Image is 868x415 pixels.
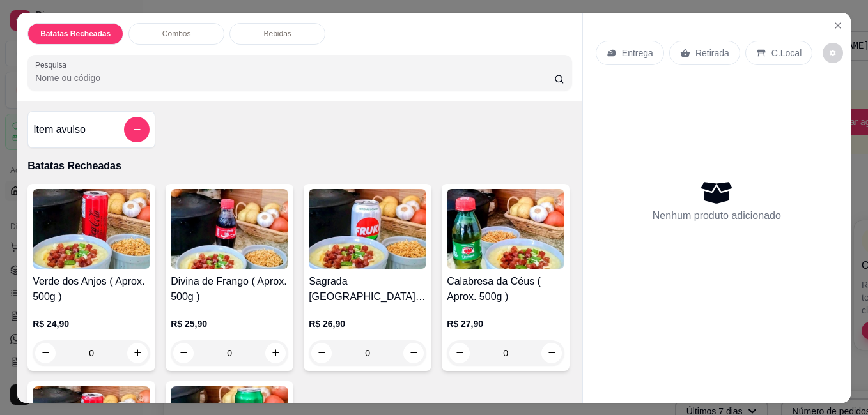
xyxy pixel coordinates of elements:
[447,274,564,305] h4: Calabresa da Céus ( Aprox. 500g )
[33,189,150,269] img: product-image
[447,317,564,330] p: R$ 27,90
[33,122,86,137] h4: Item avulso
[171,189,288,269] img: product-image
[27,158,572,174] p: Batatas Recheadas
[263,29,291,39] p: Bebidas
[309,274,426,305] h4: Sagrada [GEOGRAPHIC_DATA] ( Aprox. 500g )
[162,29,191,39] p: Combos
[823,43,843,63] button: decrease-product-quantity
[828,15,848,36] button: Close
[35,72,554,84] input: Pesquisa
[35,59,71,70] label: Pesquisa
[124,117,150,142] button: add-separate-item
[771,47,802,59] p: C.Local
[695,47,729,59] p: Retirada
[171,317,288,330] p: R$ 25,90
[447,189,564,269] img: product-image
[33,317,150,330] p: R$ 24,90
[309,317,426,330] p: R$ 26,90
[33,274,150,305] h4: Verde dos Anjos ( Aprox. 500g )
[309,189,426,269] img: product-image
[653,208,781,223] p: Nenhum produto adicionado
[622,47,653,59] p: Entrega
[40,29,111,39] p: Batatas Recheadas
[171,274,288,305] h4: Divina de Frango ( Aprox. 500g )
